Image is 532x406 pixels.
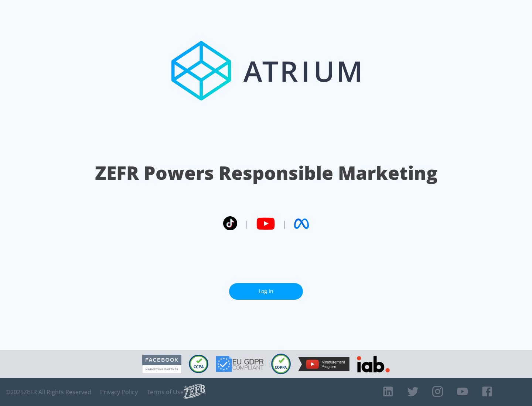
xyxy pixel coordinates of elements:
span: © 2025 ZEFR All Rights Reserved [6,388,91,396]
img: IAB [357,356,390,372]
a: Terms of Use [147,388,184,396]
h1: ZEFR Powers Responsible Marketing [95,160,437,186]
img: Facebook Marketing Partner [142,355,181,374]
img: CCPA Compliant [189,355,208,373]
span: | [245,218,249,229]
a: Log In [229,283,303,300]
a: Privacy Policy [100,388,138,396]
img: YouTube Measurement Program [298,357,349,371]
span: | [282,218,287,229]
img: COPPA Compliant [271,354,291,374]
img: GDPR Compliant [216,356,264,372]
